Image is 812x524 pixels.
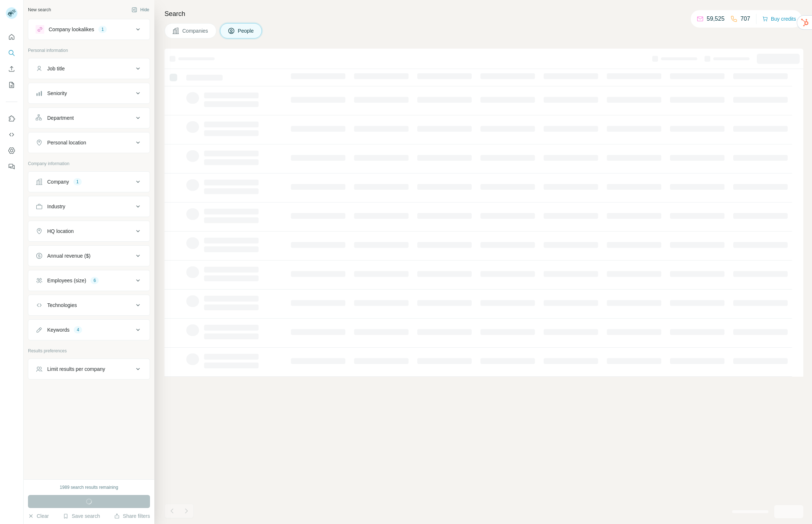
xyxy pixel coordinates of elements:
[28,296,150,314] button: Technologies
[6,62,17,75] button: Enrich CSV
[28,21,150,38] button: Company lookalikes1
[238,27,255,34] span: People
[6,78,17,91] button: My lists
[28,222,150,240] button: HQ location
[28,348,150,354] p: Results preferences
[63,512,100,520] button: Save search
[28,247,150,265] button: Annual revenue ($)
[182,27,209,34] span: Companies
[47,114,74,122] div: Department
[47,252,90,259] div: Annual revenue ($)
[6,30,17,44] button: Quick start
[47,203,65,210] div: Industry
[114,512,150,520] button: Share filters
[47,365,105,373] div: Limit results per company
[28,60,150,77] button: Job title
[47,90,67,97] div: Seniority
[740,15,750,23] p: 707
[126,4,154,15] button: Hide
[74,327,82,333] div: 4
[165,9,803,19] h4: Search
[90,277,99,284] div: 6
[28,7,51,13] div: New search
[49,26,94,33] div: Company lookalikes
[98,26,107,33] div: 1
[707,15,724,23] p: 59,525
[28,85,150,102] button: Seniority
[28,134,150,151] button: Personal location
[6,160,17,173] button: Feedback
[47,139,86,146] div: Personal location
[6,46,17,60] button: Search
[47,302,77,309] div: Technologies
[73,179,82,185] div: 1
[28,512,49,520] button: Clear
[28,360,150,378] button: Limit results per company
[6,112,17,125] button: Use Surfe on LinkedIn
[60,484,118,491] div: 1989 search results remaining
[47,277,86,284] div: Employees (size)
[47,178,69,185] div: Company
[28,173,150,191] button: Company1
[28,47,150,54] p: Personal information
[28,198,150,215] button: Industry
[28,272,150,289] button: Employees (size)6
[47,65,65,72] div: Job title
[47,228,74,235] div: HQ location
[762,14,796,24] button: Buy credits
[28,321,150,339] button: Keywords4
[28,160,150,167] p: Company information
[47,326,69,333] div: Keywords
[6,128,17,141] button: Use Surfe API
[28,109,150,127] button: Department
[6,144,17,157] button: Dashboard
